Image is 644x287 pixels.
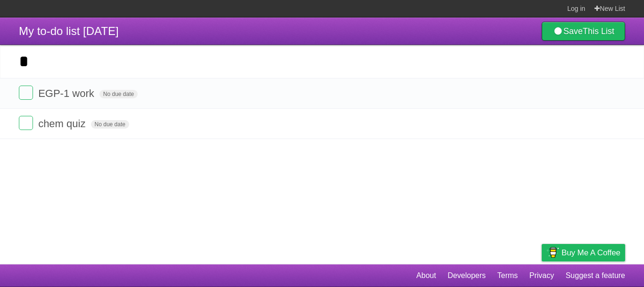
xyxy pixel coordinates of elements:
a: Suggest a feature [566,267,625,285]
b: This List [583,26,614,36]
a: Developers [447,267,486,285]
label: Done [19,116,33,130]
span: No due date [91,120,129,129]
span: EGP-1 work [38,87,97,99]
img: Buy me a coffee [546,244,559,261]
a: Privacy [529,267,554,285]
label: Done [19,86,33,100]
span: No due date [99,90,138,98]
a: Terms [497,267,518,285]
a: SaveThis List [542,22,625,41]
span: Buy me a coffee [561,244,620,261]
span: chem quiz [38,118,88,130]
a: Buy me a coffee [542,244,625,261]
span: My to-do list [DATE] [19,25,119,37]
a: About [416,267,436,285]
